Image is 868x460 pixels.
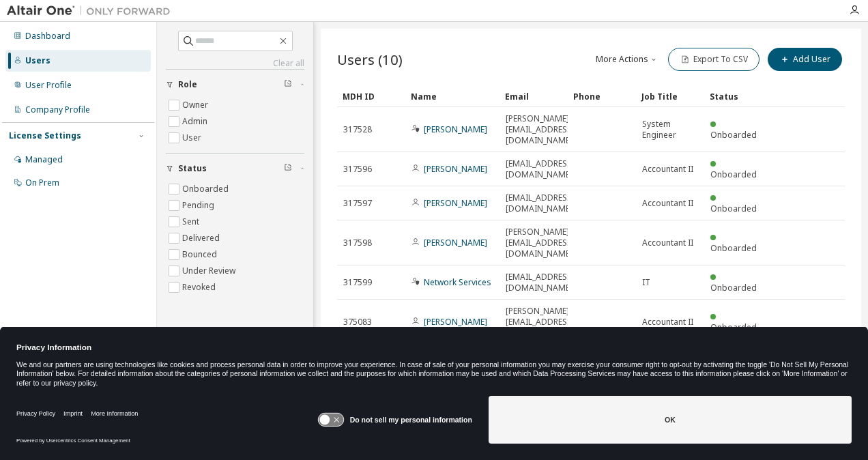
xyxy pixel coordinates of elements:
label: Bounced [182,246,220,263]
span: 317597 [343,198,372,209]
a: [PERSON_NAME] [424,163,487,175]
span: Users (10) [337,50,403,69]
button: Export To CSV [668,48,759,71]
span: Onboarded [710,203,757,214]
div: Email [505,85,562,107]
span: [EMAIL_ADDRESS][DOMAIN_NAME] [506,158,575,180]
div: User Profile [25,80,72,91]
span: Onboarded [710,129,757,141]
label: Pending [182,197,217,214]
img: Altair One [7,4,177,18]
label: Owner [182,97,211,113]
div: Status [710,85,767,107]
div: Phone [573,85,631,107]
div: Job Title [641,85,699,107]
span: [PERSON_NAME][EMAIL_ADDRESS][DOMAIN_NAME] [506,227,575,259]
span: Onboarded [710,321,757,333]
span: Status [178,163,207,174]
span: System Engineer [642,119,698,141]
a: [PERSON_NAME] [424,124,487,135]
span: Accountant II [642,164,693,175]
span: Onboarded [710,242,757,254]
div: Company Profile [25,104,90,115]
button: Add User [768,48,842,71]
label: Onboarded [182,181,231,197]
span: Accountant II [642,238,693,248]
label: Sent [182,214,202,230]
span: Onboarded [710,282,757,293]
button: Status [166,154,304,184]
a: Clear all [166,58,304,69]
div: Users [25,55,50,66]
span: 317599 [343,277,372,288]
div: Managed [25,154,63,165]
label: Revoked [182,279,218,296]
div: On Prem [25,177,59,188]
div: Name [411,85,494,107]
span: 317528 [343,124,372,135]
a: [PERSON_NAME] [424,197,487,209]
a: [PERSON_NAME] [424,237,487,248]
span: 317598 [343,238,372,248]
span: Accountant II [642,317,693,328]
span: Accountant II [642,198,693,209]
span: [PERSON_NAME][EMAIL_ADDRESS][DOMAIN_NAME] [506,113,575,146]
label: User [182,130,204,146]
span: Role [178,79,197,90]
span: [EMAIL_ADDRESS][DOMAIN_NAME] [506,192,575,214]
a: Network Services [424,276,491,288]
label: Delivered [182,230,222,246]
span: Onboarded [710,169,757,180]
span: 317596 [343,164,372,175]
div: Dashboard [25,31,70,42]
button: Role [166,70,304,100]
button: More Actions [594,48,660,71]
span: [EMAIL_ADDRESS][DOMAIN_NAME] [506,272,575,293]
a: [PERSON_NAME] [424,316,487,328]
label: Under Review [182,263,238,279]
span: [PERSON_NAME][EMAIL_ADDRESS][DOMAIN_NAME] [506,306,575,339]
span: Clear filter [284,79,292,90]
div: License Settings [9,130,81,141]
label: Admin [182,113,210,130]
span: Clear filter [284,163,292,174]
div: MDH ID [343,85,400,107]
span: 375083 [343,317,372,328]
span: IT [642,277,650,288]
